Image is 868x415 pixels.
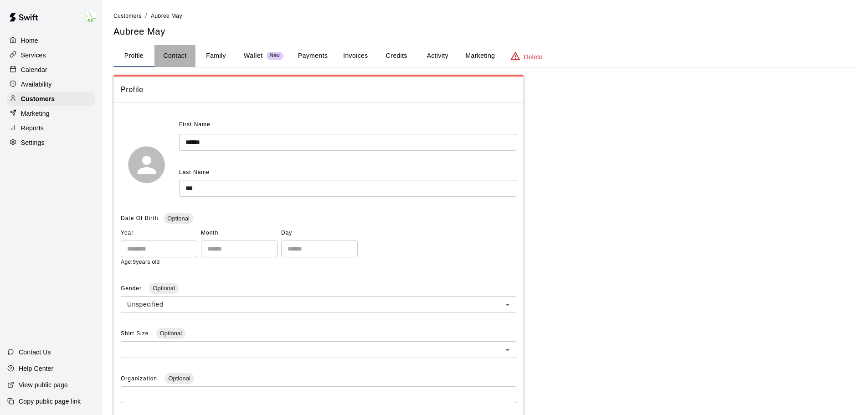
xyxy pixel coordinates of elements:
[121,285,144,292] span: Gender
[113,26,857,38] h5: Aubree May
[113,12,142,19] a: Customers
[121,259,160,265] span: Age: 9 years old
[458,45,502,67] button: Marketing
[21,80,52,89] p: Availability
[7,77,95,91] a: Availability
[145,11,147,20] li: /
[21,109,50,118] p: Marketing
[113,11,857,21] nav: breadcrumb
[281,226,358,241] span: Day
[19,397,81,406] p: Copy public page link
[83,7,103,26] div: Bryan Swygart
[179,118,211,132] span: First Name
[113,45,154,67] button: Profile
[85,11,96,22] img: Bryan Swygart
[121,215,158,221] span: Date Of Birth
[7,63,95,77] a: Calendar
[267,53,283,59] span: New
[179,169,210,175] span: Last Name
[121,296,516,313] div: Unspecified
[21,123,44,133] p: Reports
[21,94,55,103] p: Customers
[121,84,516,96] span: Profile
[113,45,857,67] div: basic tabs example
[376,45,417,67] button: Credits
[7,92,95,106] a: Customers
[21,138,45,147] p: Settings
[524,52,543,61] p: Delete
[7,107,95,120] a: Marketing
[19,380,68,389] p: View public page
[7,121,95,135] a: Reports
[21,51,46,60] p: Services
[21,36,38,45] p: Home
[121,226,197,241] span: Year
[19,348,51,357] p: Contact Us
[244,51,263,61] p: Wallet
[291,45,335,67] button: Payments
[149,285,178,292] span: Optional
[7,136,95,149] a: Settings
[7,48,95,62] a: Services
[151,13,182,19] span: Aubree May
[164,375,194,382] span: Optional
[154,45,195,67] button: Contact
[201,226,277,241] span: Month
[417,45,458,67] button: Activity
[121,375,159,382] span: Organization
[156,330,185,337] span: Optional
[195,45,236,67] button: Family
[19,364,53,373] p: Help Center
[121,330,151,337] span: Shirt Size
[164,215,193,222] span: Optional
[7,34,95,47] a: Home
[335,45,376,67] button: Invoices
[21,65,47,74] p: Calendar
[113,13,142,19] span: Customers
